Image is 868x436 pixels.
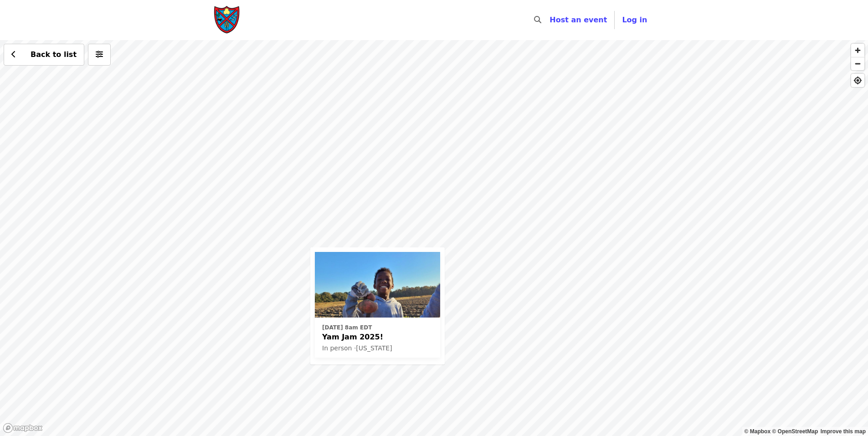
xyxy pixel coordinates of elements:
img: Society of St. Andrew - Home [214,5,241,35]
button: Log in [615,11,654,29]
button: Back to list [4,44,84,66]
i: sliders-h icon [96,50,103,59]
button: More filters (0 selected) [88,44,111,66]
time: [DATE] 8am EDT [322,323,372,332]
img: Yam Jam 2025! organized by Society of St. Andrew [315,252,440,318]
span: In person · [US_STATE] [322,344,392,352]
input: Search [547,9,554,31]
span: Yam Jam 2025! [322,332,433,343]
i: search icon [534,15,541,24]
a: OpenStreetMap [772,428,818,435]
i: chevron-left icon [11,50,16,59]
button: Zoom Out [851,57,864,70]
a: See details for "Yam Jam 2025!" [315,252,440,358]
button: Find My Location [851,74,864,87]
a: Mapbox logo [3,423,43,433]
a: Host an event [550,15,607,24]
a: Mapbox [745,428,771,435]
span: Log in [622,15,647,24]
button: Zoom In [851,44,864,57]
span: Back to list [31,50,77,59]
a: Map feedback [821,428,866,435]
